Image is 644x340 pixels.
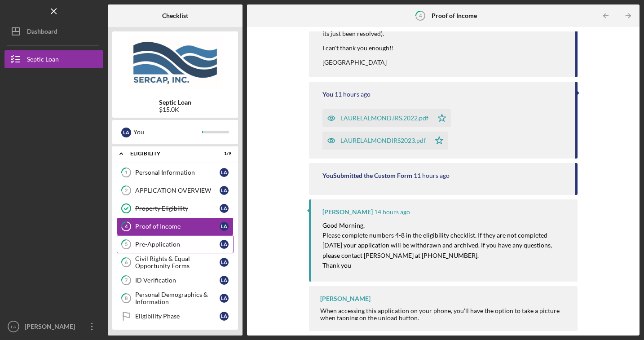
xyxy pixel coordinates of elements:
div: L A [220,222,229,231]
a: Property EligibilityLA [117,199,234,217]
div: L A [220,240,229,249]
a: 5Pre-ApplicationLA [117,235,234,253]
a: 1Personal InformationLA [117,163,234,181]
time: 2025-09-09 17:12 [335,91,371,98]
img: Product logo [112,36,238,90]
tspan: 6 [125,260,128,265]
a: 8Personal Demographics & InformationLA [117,289,234,307]
div: Personal Demographics & Information [135,291,220,305]
a: 4Proof of IncomeLA [117,217,234,235]
b: Checklist [162,12,188,19]
div: When accessing this application on your phone, you'll have the option to take a picture when tapp... [320,307,569,322]
button: LA[PERSON_NAME] [4,318,103,336]
b: Septic Loan [159,99,191,106]
tspan: 4 [419,13,422,18]
div: APPLICATION OVERVIEW [135,187,220,194]
button: LAURELALMOND.IRS.2022.pdf [322,109,451,127]
div: You [133,124,202,140]
mark: Please complete numbers 4-8 in the eligibility checklist. If they are not completed [DATE] your a... [322,231,553,259]
div: L A [121,128,131,137]
b: Proof of Income [432,12,477,19]
button: Dashboard [4,22,103,40]
button: LAURELALMONDIRS2023.pdf [322,132,448,150]
div: Eligibility [130,151,209,156]
div: [PERSON_NAME] [320,295,371,302]
div: [PERSON_NAME] [22,318,81,338]
a: 6Civil Rights & Equal Opportunity FormsLA [117,253,234,271]
div: L A [220,186,229,195]
div: LAURELALMONDIRS2023.pdf [340,137,426,144]
div: Dashboard [27,22,57,43]
div: Personal Information [135,169,220,176]
mark: Thank you [322,261,351,269]
div: Eligibility Phase [135,313,220,320]
time: 2025-09-09 16:46 [414,172,450,179]
a: 7ID VerificationLA [117,271,234,289]
text: LA [11,324,16,329]
div: L A [220,312,229,321]
div: Septic Loan [27,50,59,71]
tspan: 7 [125,278,128,283]
tspan: 2 [125,188,128,194]
tspan: 5 [125,242,128,247]
div: Civil Rights & Equal Opportunity Forms [135,255,220,269]
div: L A [220,276,229,285]
a: 2APPLICATION OVERVIEWLA [117,181,234,199]
button: Septic Loan [4,50,103,68]
div: Property Eligibility [135,205,220,212]
tspan: 8 [125,296,128,301]
time: 2025-09-09 14:16 [374,208,410,216]
tspan: 1 [125,170,128,176]
div: L A [220,204,229,213]
div: $15.0K [159,106,191,113]
div: 1 / 9 [215,151,231,156]
div: ID Verification [135,277,220,284]
div: You Submitted the Custom Form [322,172,412,179]
div: Proof of Income [135,223,220,230]
div: LAURELALMOND.IRS.2022.pdf [340,115,428,122]
tspan: 4 [125,224,128,230]
mark: Good Morning, [322,221,365,229]
div: L A [220,168,229,177]
div: L A [220,258,229,267]
div: Pre-Application [135,241,220,248]
div: L A [220,294,229,303]
a: Eligibility PhaseLA [117,307,234,325]
div: You [322,91,333,98]
div: [PERSON_NAME] [322,208,373,216]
